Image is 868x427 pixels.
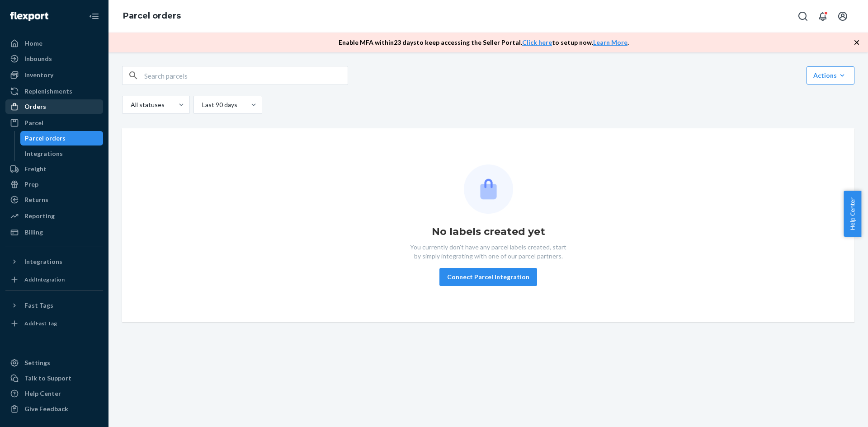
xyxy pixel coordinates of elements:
a: Talk to Support [5,371,103,385]
a: Home [5,36,103,51]
a: Settings [5,356,103,370]
button: Open notifications [814,7,832,25]
a: Parcel orders [20,131,104,145]
div: Replenishments [24,87,72,96]
a: Inbounds [5,52,103,66]
div: Give Feedback [24,404,68,413]
a: Help Center [5,386,103,401]
input: Last 90 days [201,100,202,109]
a: Billing [5,225,103,239]
a: Add Integration [5,272,103,287]
button: Connect Parcel Integration [439,268,537,286]
a: Integrations [20,146,104,161]
a: Freight [5,162,103,176]
button: Fast Tags [5,298,103,313]
button: Actions [807,66,854,84]
button: Help Center [844,191,861,237]
div: Talk to Support [24,374,71,383]
button: Open Search Box [794,7,812,25]
div: Inbounds [24,54,52,63]
a: Orders [5,99,103,114]
a: Returns [5,192,103,207]
div: Actions [813,71,848,80]
a: Reporting [5,209,103,223]
button: Give Feedback [5,402,103,416]
img: Empty list [464,164,513,214]
div: Settings [24,358,50,367]
button: Open account menu [834,7,852,25]
a: Click here [522,38,552,46]
p: Enable MFA within 23 days to keep accessing the Seller Portal. to setup now. . [339,38,629,47]
div: Billing [24,228,43,237]
div: Returns [24,195,48,204]
div: Parcel [24,118,43,127]
div: Home [24,39,42,48]
a: Inventory [5,68,103,82]
input: Search parcels [144,66,348,84]
div: Orders [24,102,46,111]
div: Add Integration [24,276,65,283]
div: Integrations [24,257,62,266]
a: Parcel orders [123,11,181,21]
div: Reporting [24,211,55,221]
a: Learn More [593,38,627,46]
a: Replenishments [5,84,103,99]
button: Close Navigation [85,7,103,25]
div: Help Center [24,389,61,398]
div: Add Fast Tag [24,319,57,327]
div: Freight [24,164,47,174]
a: Add Fast Tag [5,316,103,331]
a: Parcel [5,116,103,130]
ol: breadcrumbs [116,3,188,29]
img: Flexport logo [10,12,48,21]
a: Prep [5,177,103,192]
div: Inventory [24,70,53,80]
div: Prep [24,180,38,189]
input: All statuses [130,100,131,109]
div: Integrations [25,149,63,158]
div: Fast Tags [24,301,53,310]
h1: No labels created yet [432,225,545,239]
p: You currently don't have any parcel labels created, start by simply integrating with one of our p... [409,243,567,261]
button: Integrations [5,254,103,269]
div: Parcel orders [25,134,66,143]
